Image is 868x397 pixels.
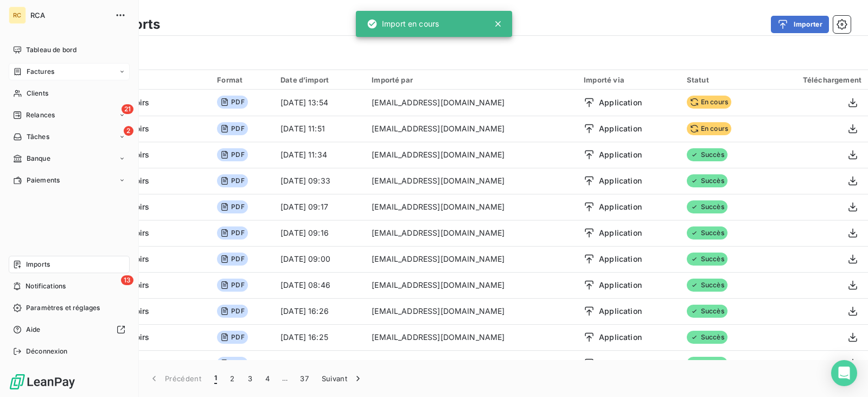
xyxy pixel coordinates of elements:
td: [EMAIL_ADDRESS][DOMAIN_NAME] [365,116,577,142]
div: Format [217,75,267,84]
span: Application [599,332,642,343]
span: Tâches [27,132,49,142]
td: [DATE] 16:17 [274,350,365,376]
td: [EMAIL_ADDRESS][DOMAIN_NAME] [365,168,577,194]
div: Statut [687,75,757,84]
span: Succès [687,200,727,213]
span: Notifications [25,281,66,291]
span: Succès [687,148,727,161]
td: [DATE] 08:46 [274,272,365,298]
img: Logo LeanPay [9,373,76,390]
span: Application [599,149,642,160]
span: Application [599,123,642,134]
span: Succès [687,305,727,318]
span: PDF [217,200,247,213]
span: Succès [687,357,727,370]
span: Banque [27,154,50,163]
span: … [276,370,293,387]
td: [DATE] 11:51 [274,116,365,142]
span: PDF [217,305,247,318]
span: Application [599,306,642,317]
span: 2 [124,126,133,136]
div: Importé par [372,75,571,84]
button: Importer [771,16,829,33]
span: PDF [217,357,247,370]
span: Application [599,280,642,291]
span: Relances [26,110,55,120]
span: PDF [217,226,247,240]
button: 1 [208,367,224,390]
a: Aide [9,321,130,338]
td: [DATE] 13:54 [274,90,365,116]
span: PDF [217,279,247,292]
button: 4 [259,367,276,390]
span: Succès [687,279,727,292]
span: Paiements [27,175,60,185]
span: PDF [217,122,247,135]
span: Clients [27,89,48,98]
td: [EMAIL_ADDRESS][DOMAIN_NAME] [365,220,577,246]
td: [DATE] 16:25 [274,324,365,350]
span: 1 [214,373,217,384]
td: [DATE] 11:34 [274,142,365,168]
button: 37 [293,367,315,390]
button: Suivant [315,367,370,390]
td: [EMAIL_ADDRESS][DOMAIN_NAME] [365,298,577,324]
span: PDF [217,174,247,187]
td: [EMAIL_ADDRESS][DOMAIN_NAME] [365,90,577,116]
span: RCA [30,11,108,20]
span: En cours [687,122,731,135]
button: Précédent [142,367,208,390]
td: [EMAIL_ADDRESS][DOMAIN_NAME] [365,246,577,272]
td: [EMAIL_ADDRESS][DOMAIN_NAME] [365,272,577,298]
span: Tableau de bord [26,45,76,55]
span: En cours [687,96,731,109]
div: Import en cours [367,14,439,34]
span: Succès [687,226,727,240]
span: Application [599,254,642,264]
span: 13 [121,275,133,285]
td: [EMAIL_ADDRESS][DOMAIN_NAME] [365,350,577,376]
div: RC [9,7,26,24]
td: [EMAIL_ADDRESS][DOMAIN_NAME] [365,142,577,168]
span: Application [599,228,642,238]
span: Imports [26,260,50,269]
div: Téléchargement [770,75,861,84]
span: Aide [26,325,41,335]
span: Déconnexion [26,346,68,356]
button: 2 [224,367,241,390]
span: 21 [122,104,133,114]
span: PDF [217,148,247,161]
span: Application [599,175,642,186]
span: Paramètres et réglages [26,303,100,313]
td: [EMAIL_ADDRESS][DOMAIN_NAME] [365,324,577,350]
div: Importé via [584,75,674,84]
div: Date d’import [280,75,359,84]
td: [DATE] 09:16 [274,220,365,246]
td: [DATE] 09:33 [274,168,365,194]
span: Succès [687,331,727,344]
td: [DATE] 16:26 [274,298,365,324]
span: Succès [687,174,727,187]
td: [DATE] 09:00 [274,246,365,272]
span: PDF [217,331,247,344]
span: Factures [27,67,54,77]
span: Succès [687,253,727,266]
button: 3 [241,367,259,390]
div: Open Intercom Messenger [831,360,857,386]
span: Application [599,358,642,369]
span: PDF [217,253,247,266]
td: [DATE] 09:17 [274,194,365,220]
td: [EMAIL_ADDRESS][DOMAIN_NAME] [365,194,577,220]
span: Application [599,201,642,212]
span: Application [599,97,642,108]
span: PDF [217,96,247,109]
